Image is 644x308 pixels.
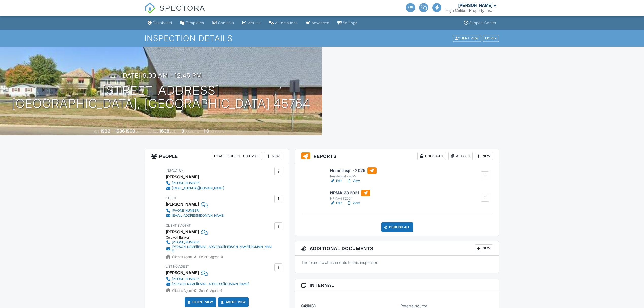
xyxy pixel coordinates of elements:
a: View [347,201,360,206]
span: bathrooms [210,130,224,133]
span: sq. ft. [136,130,143,133]
div: [PERSON_NAME] [458,3,492,8]
div: Client View [453,35,481,42]
div: 1932 [100,128,110,134]
strong: 0 [221,255,223,259]
div: [PHONE_NUMBER] [172,181,200,185]
div: Support Center [469,21,496,25]
a: Client View [186,300,213,305]
div: Coldwell Banker [166,236,277,240]
h1: Inspection Details [145,34,499,43]
div: [EMAIL_ADDRESS][DOMAIN_NAME] [172,186,224,190]
h3: Additional Documents [295,241,499,256]
h6: NPMA-33 2021 [330,190,370,196]
span: Client [166,196,177,200]
div: Attach [448,152,473,160]
div: 1.0 [204,128,209,134]
a: Contacts [210,18,236,28]
a: [PHONE_NUMBER] [166,240,273,245]
div: [PHONE_NUMBER] [172,209,200,213]
span: Client's Agent - [172,255,197,259]
span: Seller's Agent - [199,255,223,259]
img: The Best Home Inspection Software - Spectora [145,3,156,14]
a: [PHONE_NUMBER] [166,277,249,282]
a: Support Center [462,18,498,28]
h6: Home Insp. - 2025 [330,167,377,174]
h3: Reports [295,149,499,163]
a: Automations (Advanced) [267,18,300,28]
div: 15361900 [115,128,135,134]
span: SPECTORA [159,3,205,13]
h3: People [145,149,289,163]
div: Unlocked [417,152,446,160]
a: [EMAIL_ADDRESS][DOMAIN_NAME] [166,213,224,218]
div: Disable Client CC Email [212,152,262,160]
span: sq.ft. [170,130,176,133]
a: [PERSON_NAME] [166,228,199,236]
span: Client's Agent [166,224,191,227]
div: Advanced [312,21,329,25]
strong: 0 [194,289,196,293]
div: Contacts [218,21,234,25]
span: Built [94,130,99,133]
div: 3 [181,128,184,134]
a: Templates [178,18,206,28]
div: Dashboard [153,21,172,25]
div: [PERSON_NAME] [166,200,199,208]
div: Metrics [247,21,261,25]
p: There are no attachments to this inspection. [301,260,493,265]
div: More [483,35,499,42]
div: [PHONE_NUMBER] [172,277,200,281]
div: Templates [186,21,204,25]
a: [PHONE_NUMBER] [166,181,224,186]
div: [PERSON_NAME] [166,173,199,181]
div: High Caliber Property Inspections [445,8,496,13]
h3: [DATE] 9:00 am - 12:45 pm [120,72,202,79]
h1: [STREET_ADDRESS] [GEOGRAPHIC_DATA], [GEOGRAPHIC_DATA] 45764 [12,84,311,111]
a: Edit [330,201,342,206]
a: [PERSON_NAME][EMAIL_ADDRESS][DOMAIN_NAME] [166,282,249,287]
a: Settings [335,18,360,28]
a: NPMA-33 2021 NPMA-33 2021 [330,190,370,201]
div: 1638 [159,128,169,134]
div: [PERSON_NAME][EMAIL_ADDRESS][PERSON_NAME][DOMAIN_NAME] [172,245,273,253]
strong: 3 [194,255,196,259]
div: [EMAIL_ADDRESS][DOMAIN_NAME] [172,214,224,218]
strong: 1 [221,289,222,293]
div: Settings [343,21,357,25]
div: Publish All [381,222,413,232]
a: [PERSON_NAME][EMAIL_ADDRESS][PERSON_NAME][DOMAIN_NAME] [166,245,273,253]
a: SPECTORA [145,8,205,17]
a: View [347,178,360,183]
span: Client's Agent - [172,289,197,293]
a: [PHONE_NUMBER] [166,208,224,213]
a: Metrics [240,18,263,28]
div: [PERSON_NAME][EMAIL_ADDRESS][DOMAIN_NAME] [172,282,249,286]
div: [PHONE_NUMBER] [172,240,200,244]
span: Seller's Agent - [199,289,222,293]
a: Home Insp. - 2025 Residential - 2025 [330,167,377,179]
span: Lot Size [148,130,158,133]
span: Inspector [166,168,183,172]
span: bedrooms [185,130,199,133]
span: Listing Agent [166,265,189,268]
a: [EMAIL_ADDRESS][DOMAIN_NAME] [166,186,224,191]
a: Dashboard [146,18,174,28]
div: New [475,244,493,252]
div: Automations [275,21,298,25]
div: New [475,152,493,160]
a: Agent View [220,300,246,305]
div: NPMA-33 2021 [330,197,370,201]
div: New [264,152,282,160]
a: Edit [330,178,342,183]
div: Residential - 2025 [330,174,377,178]
a: Client View [452,36,482,40]
a: [PERSON_NAME] [166,269,199,277]
a: Advanced [304,18,331,28]
h3: Internal [295,279,499,292]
